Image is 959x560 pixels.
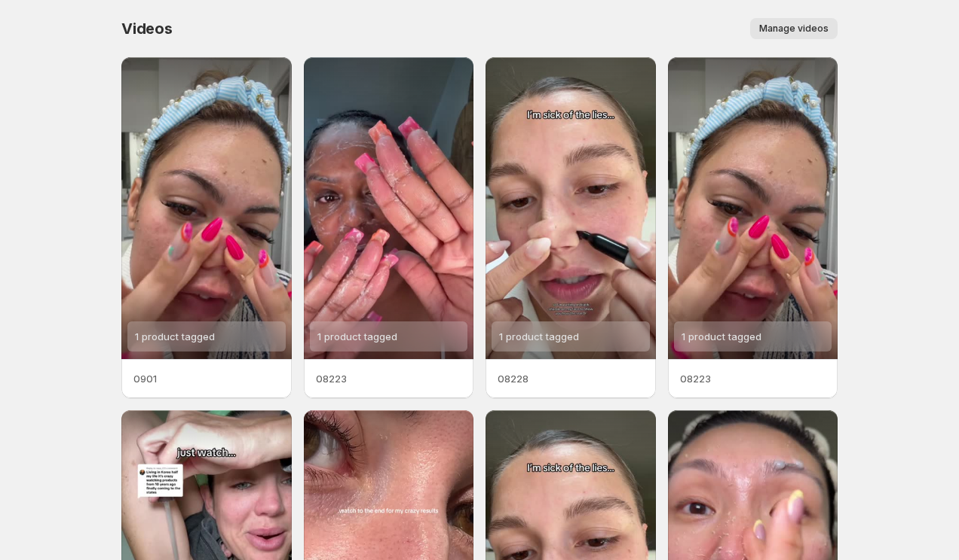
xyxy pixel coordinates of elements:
[680,371,826,386] p: 08223
[750,18,838,39] button: Manage videos
[135,330,215,342] span: 1 product tagged
[682,330,761,342] span: 1 product tagged
[316,371,462,386] p: 08223
[317,330,397,342] span: 1 product tagged
[121,20,173,38] span: Videos
[499,330,579,342] span: 1 product tagged
[759,23,829,35] span: Manage videos
[133,371,280,386] p: 0901
[498,371,644,386] p: 08228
